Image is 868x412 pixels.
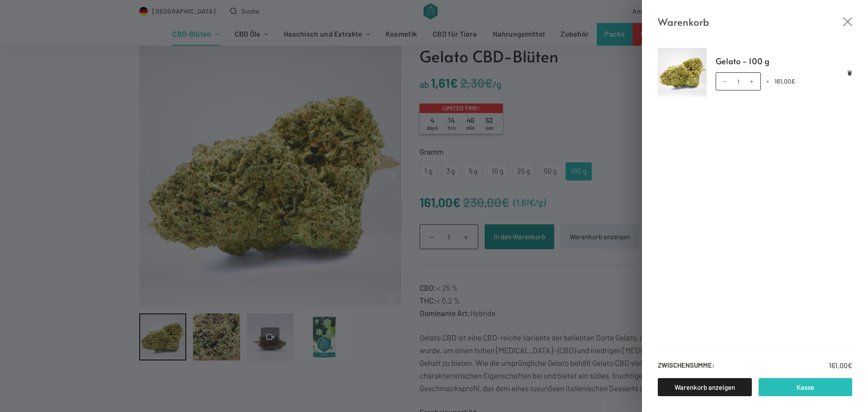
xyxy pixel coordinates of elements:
[716,72,761,90] input: Produktmenge
[829,361,852,369] bdi: 161,00
[774,77,795,85] bdi: 161,00
[791,77,795,85] span: €
[716,54,853,68] a: Gelato - 100 g
[848,361,852,369] span: €
[843,17,852,26] button: Close cart drawer
[759,378,853,396] a: Kasse
[658,378,752,396] a: Warenkorb anzeigen
[766,77,769,85] span: ×
[658,14,709,30] span: Warenkorb
[658,360,714,371] strong: Zwischensumme:
[847,70,852,75] a: Remove Gelato - 100 g from cart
